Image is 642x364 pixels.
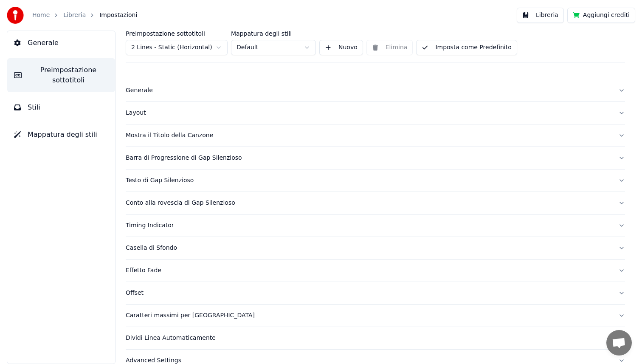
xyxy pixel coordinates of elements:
span: Preimpostazione sottotitoli [28,65,108,85]
button: Offset [126,282,625,304]
div: Casella di Sfondo [126,244,611,252]
button: Mostra il Titolo della Canzone [126,124,625,147]
div: Offset [126,289,611,297]
div: Generale [126,86,611,95]
a: Libreria [63,11,86,20]
button: Preimpostazione sottotitoli [7,58,115,92]
span: Stili [28,102,40,113]
button: Effetto Fade [126,260,625,282]
button: Nuovo [319,40,363,55]
div: Layout [126,109,611,117]
button: Casella di Sfondo [126,237,625,259]
button: Libreria [517,8,564,23]
div: Dividi Linea Automaticamente [126,334,611,342]
span: Impostazioni [99,11,137,20]
div: Caratteri massimi per [GEOGRAPHIC_DATA] [126,311,611,320]
button: Generale [7,31,115,55]
a: Aprire la chat [606,330,632,356]
div: Timing Indicator [126,221,611,230]
div: Effetto Fade [126,266,611,275]
div: Mostra il Titolo della Canzone [126,131,611,140]
button: Stili [7,96,115,119]
div: Testo di Gap Silenzioso [126,176,611,185]
img: youka [7,7,24,24]
span: Mappatura degli stili [28,130,97,140]
label: Mappatura degli stili [231,31,316,37]
button: Mappatura degli stili [7,123,115,147]
button: Generale [126,79,625,102]
button: Aggiungi crediti [567,8,635,23]
div: Barra di Progressione di Gap Silenzioso [126,154,611,162]
button: Caratteri massimi per [GEOGRAPHIC_DATA] [126,305,625,327]
nav: breadcrumb [32,11,137,20]
a: Home [32,11,50,20]
button: Testo di Gap Silenzioso [126,169,625,192]
button: Conto alla rovescia di Gap Silenzioso [126,192,625,214]
div: Conto alla rovescia di Gap Silenzioso [126,199,611,207]
button: Timing Indicator [126,214,625,237]
label: Preimpostazione sottotitoli [126,31,228,37]
button: Barra di Progressione di Gap Silenzioso [126,147,625,169]
span: Generale [28,38,59,48]
button: Imposta come Predefinito [416,40,517,55]
button: Layout [126,102,625,124]
button: Dividi Linea Automaticamente [126,327,625,349]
